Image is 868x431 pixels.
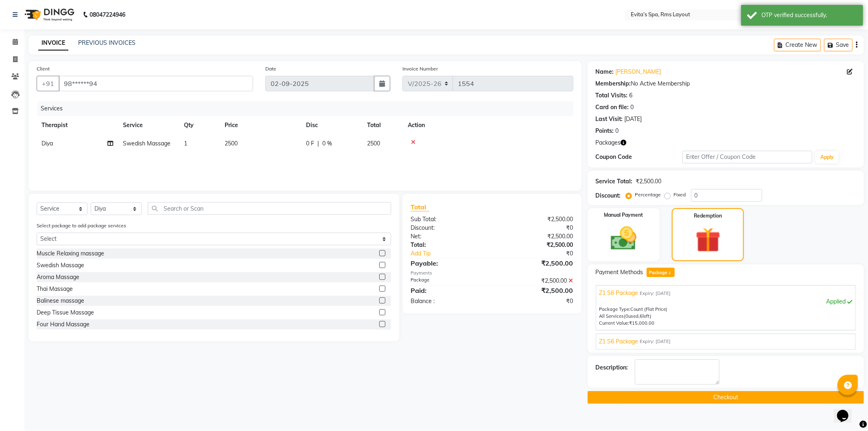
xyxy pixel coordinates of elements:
[265,65,276,73] label: Date
[37,116,118,134] th: Therapist
[616,68,661,76] a: [PERSON_NAME]
[492,215,579,224] div: ₹2,500.00
[184,140,187,147] span: 1
[667,271,672,276] span: 2
[123,140,171,147] span: Swedish Massage
[118,116,179,134] th: Service
[404,297,492,306] div: Balance :
[624,313,629,319] span: (0
[37,285,73,293] div: Thai Massage
[596,363,628,372] div: Description:
[492,258,579,268] div: ₹2,500.00
[404,277,492,285] div: Package
[599,289,638,297] span: Z1 S6 Package
[404,258,492,268] div: Payable:
[596,79,631,88] div: Membership:
[596,68,614,76] div: Name:
[596,177,633,186] div: Service Total:
[492,297,579,306] div: ₹0
[492,277,579,285] div: ₹2,500.00
[596,191,621,200] div: Discount:
[21,3,77,26] img: logo
[596,153,682,161] div: Coupon Code
[492,286,579,295] div: ₹2,500.00
[604,211,643,219] label: Manual Payment
[404,215,492,224] div: Sub Total:
[824,39,853,51] button: Save
[362,116,403,134] th: Total
[404,286,492,295] div: Paid:
[404,232,492,241] div: Net:
[694,212,722,220] label: Redemption
[37,308,94,317] div: Deep Tissue Massage
[90,3,125,26] b: 08047224946
[603,224,645,253] img: _cash.svg
[411,270,573,277] div: Payments
[596,115,623,123] div: Last Visit:
[631,103,634,112] div: 0
[816,151,839,163] button: Apply
[492,232,579,241] div: ₹2,500.00
[599,306,631,312] span: Package Type:
[492,241,579,249] div: ₹2,500.00
[179,116,220,134] th: Qty
[599,337,638,346] span: Z1 S6 Package
[306,139,314,148] span: 0 F
[37,320,90,329] div: Four Hand Massage
[404,241,492,249] div: Total:
[225,140,238,147] span: 2500
[37,297,84,305] div: Balinese massage
[37,273,79,281] div: Aroma Massage
[596,268,643,277] span: Payment Methods
[220,116,301,134] th: Price
[636,177,662,186] div: ₹2,500.00
[148,202,391,215] input: Search or Scan
[596,79,856,88] div: No Active Membership
[411,203,429,211] span: Total
[596,103,629,112] div: Card on file:
[599,320,630,326] span: Current Value:
[674,191,686,198] label: Fixed
[682,151,813,163] input: Enter Offer / Coupon Code
[42,140,53,147] span: Diya
[596,127,614,135] div: Points:
[640,290,671,297] span: Expiry: [DATE]
[624,313,652,319] span: used, left)
[599,313,624,319] span: All Services
[301,116,362,134] th: Disc
[78,39,136,46] a: PREVIOUS INVOICES
[631,306,668,312] span: Count (Flat Price)
[404,224,492,232] div: Discount:
[596,139,621,147] span: Packages
[37,222,126,229] label: Select package to add package services
[59,76,253,91] input: Search by Name/Mobile/Email/Code
[317,139,319,148] span: |
[37,249,104,258] div: Muscle Relaxing massage
[599,297,852,306] div: Applied
[37,261,84,270] div: Swedish Massage
[630,91,633,100] div: 6
[688,224,728,255] img: _gift.svg
[647,268,675,277] span: Package
[635,191,661,198] label: Percentage
[761,11,857,20] div: OTP verified successfully.
[367,140,380,147] span: 2500
[625,115,642,123] div: [DATE]
[616,127,619,135] div: 0
[37,65,50,73] label: Client
[38,36,68,51] a: INVOICE
[403,116,573,134] th: Action
[492,224,579,232] div: ₹0
[37,76,59,91] button: +91
[640,338,671,345] span: Expiry: [DATE]
[596,91,628,100] div: Total Visits:
[774,39,821,51] button: Create New
[507,249,579,258] div: ₹0
[37,101,579,116] div: Services
[402,65,438,73] label: Invoice Number
[404,249,507,258] a: Add Tip
[588,391,864,404] button: Checkout
[630,320,655,326] span: ₹15,000.00
[834,398,860,423] iframe: chat widget
[322,139,332,148] span: 0 %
